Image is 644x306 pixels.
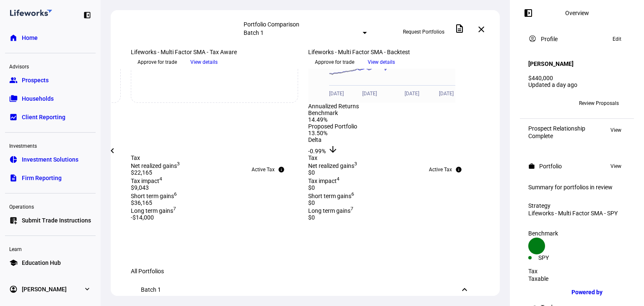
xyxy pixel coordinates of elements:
[308,154,475,161] div: Tax
[396,25,451,39] button: Request Portfolios
[361,58,402,65] a: View details
[454,24,465,34] mat-icon: description
[131,199,298,206] div: $36,165
[308,130,475,136] div: 13.50%
[177,161,180,167] sup: 3
[5,90,96,107] a: folder_copyHouseholds
[606,125,626,135] button: View
[532,100,538,106] span: IW
[308,178,340,184] span: Tax impact
[567,284,631,300] a: Powered by
[528,184,626,191] div: Summary for portfolios in review
[528,34,626,44] eth-panel-overview-card-header: Profile
[528,133,585,139] div: Complete
[308,162,357,169] span: Net realized gains
[138,55,177,69] span: Approve for trade
[308,199,475,206] div: $0
[354,161,357,167] sup: 3
[368,56,395,68] span: View details
[131,178,162,184] span: Tax impact
[308,103,475,110] div: Annualized Returns
[528,230,626,237] div: Benchmark
[528,163,535,170] mat-icon: work
[22,174,62,182] span: Firm Reporting
[107,146,117,156] mat-icon: chevron_left
[131,193,177,199] span: Short term gains
[159,176,162,182] sup: 4
[5,60,96,72] div: Advisors
[523,8,533,18] mat-icon: left_panel_open
[5,151,96,168] a: pie_chartInvestment Solutions
[308,193,354,199] span: Short term gains
[528,161,626,171] eth-panel-overview-card-header: Portfolio
[308,116,475,123] div: 14.49%
[131,268,480,275] div: All Portfolios
[608,34,626,44] button: Edit
[9,113,18,121] eth-mat-symbol: bid_landscape
[131,169,298,176] div: $22,165
[460,285,470,295] mat-icon: keyboard_arrow_down
[572,97,626,110] button: Review Proposals
[5,139,96,151] div: Investments
[9,155,18,164] eth-mat-symbol: pie_chart
[308,143,475,154] div: -0.99%
[9,174,18,182] eth-mat-symbol: description
[528,210,626,217] div: Lifeworks - Multi Factor SMA - SPY
[5,200,96,212] div: Operations
[22,94,54,103] span: Households
[351,206,353,212] sup: 7
[184,56,224,68] button: View details
[528,34,537,43] mat-icon: account_circle
[610,125,621,135] span: View
[9,76,18,84] eth-mat-symbol: group
[308,136,475,143] div: Delta
[528,60,574,67] h4: [PERSON_NAME]
[528,75,626,81] div: $440,000
[141,286,161,293] div: Batch 1
[5,29,96,46] a: homeHome
[308,214,475,221] div: $0
[22,76,49,84] span: Prospects
[22,216,91,225] span: Submit Trade Instructions
[328,144,338,154] mat-icon: arrow_downward
[308,207,353,214] span: Long term gains
[613,34,621,44] span: Edit
[565,10,589,16] div: Overview
[9,94,18,103] eth-mat-symbol: folder_copy
[528,81,626,88] div: Updated a day ago
[329,89,345,97] span: [DATE]
[476,24,486,34] mat-icon: close
[9,34,18,42] eth-mat-symbol: home
[83,285,91,293] eth-mat-symbol: expand_more
[22,113,65,121] span: Client Reporting
[308,169,475,176] div: $0
[308,184,475,191] div: $0
[528,268,626,275] div: Tax
[439,89,455,97] span: [DATE]
[5,72,96,89] a: groupProspects
[22,259,61,267] span: Education Hub
[405,89,419,97] span: [DATE]
[131,162,180,169] span: Net realized gains
[362,89,377,97] span: [DATE]
[173,206,176,212] sup: 7
[22,155,78,164] span: Investment Solutions
[539,163,562,170] div: Portfolio
[538,254,577,261] div: SPY
[131,55,184,69] button: Approve for trade
[174,191,177,197] sup: 6
[9,285,18,293] eth-mat-symbol: account_circle
[337,176,340,182] sup: 4
[351,191,354,197] sup: 6
[22,285,67,293] span: [PERSON_NAME]
[22,34,38,42] span: Home
[131,154,298,161] div: Tax
[131,49,298,55] div: Lifeworks - Multi Factor SMA - Tax Aware
[606,161,626,171] button: View
[308,123,475,130] div: Proposed Portfolio
[315,55,354,69] span: Approve for trade
[403,25,444,39] span: Request Portfolios
[131,207,176,214] span: Long term gains
[528,202,626,209] div: Strategy
[244,21,366,28] div: Portfolio Comparison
